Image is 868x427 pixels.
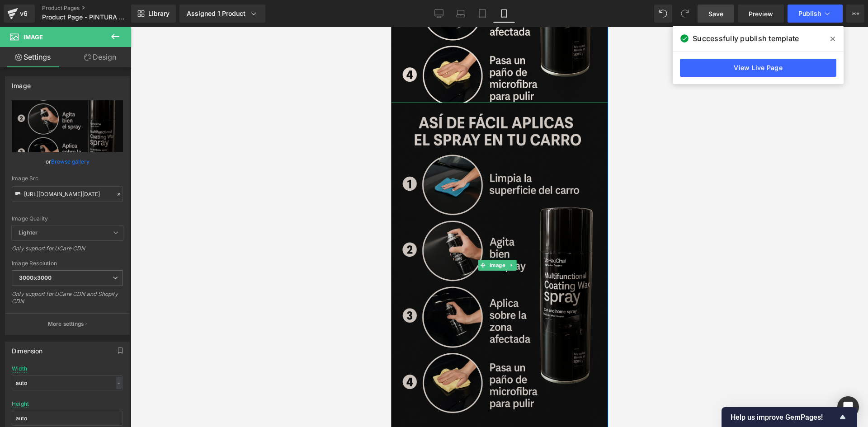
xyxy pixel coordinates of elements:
span: Save [708,9,723,19]
a: Browse gallery [51,154,90,169]
div: Image Src [12,175,123,182]
span: Image [97,233,116,244]
span: Library [148,9,170,18]
div: Only support for UCare CDN [12,245,123,258]
div: Dimension [12,342,43,355]
div: Assigned 1 Product [187,9,258,18]
div: Image Quality [12,216,123,222]
button: Publish [788,5,843,23]
button: More [846,5,864,23]
div: Width [12,366,27,372]
input: auto [12,411,123,426]
a: Desktop [428,5,450,23]
div: v6 [18,8,29,19]
input: auto [12,375,123,390]
span: Preview [749,9,773,19]
a: Design [67,47,133,67]
a: Expand / Collapse [116,233,125,244]
div: Image [12,77,31,89]
div: Height [12,401,29,407]
span: Successfully publish template [693,33,799,44]
button: Redo [676,5,694,23]
a: Preview [738,5,784,23]
span: Product Page - PINTURA CARRO - [DATE] 13:04:48 [42,14,129,21]
button: Show survey - Help us improve GemPages! [731,412,848,422]
button: Undo [654,5,672,23]
b: Lighter [19,229,38,236]
a: Tablet [472,5,493,23]
div: Only support for UCare CDN and Shopify CDN [12,291,123,311]
span: Image [24,33,43,41]
a: View Live Page [680,59,836,77]
span: Publish [798,10,821,17]
a: Laptop [450,5,472,23]
a: Product Pages [42,5,146,12]
span: Help us improve GemPages! [731,413,837,422]
div: or [12,157,123,166]
a: v6 [4,5,35,23]
p: More settings [48,320,84,328]
button: More settings [5,313,129,334]
div: Image Resolution [12,260,123,267]
a: Mobile [493,5,515,23]
input: Link [12,186,123,202]
div: Open Intercom Messenger [837,396,859,418]
div: - [116,377,122,389]
a: New Library [131,5,176,23]
b: 3000x3000 [19,274,52,281]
